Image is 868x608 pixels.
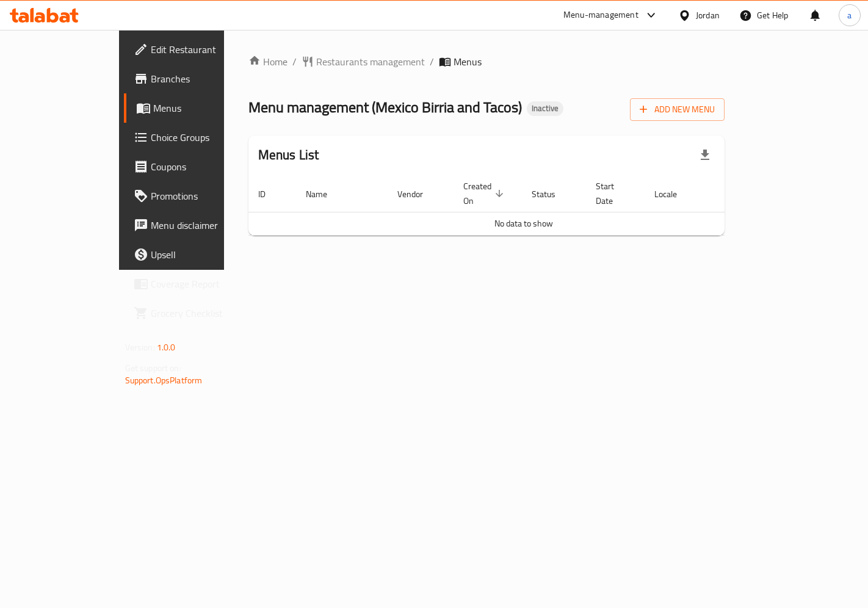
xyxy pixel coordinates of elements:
[153,101,254,115] span: Menus
[125,372,203,388] a: Support.OpsPlatform
[124,152,264,181] a: Coupons
[248,93,522,121] span: Menu management ( Mexico Birria and Tacos )
[563,8,638,23] div: Menu-management
[124,35,264,64] a: Edit Restaurant
[124,240,264,269] a: Upsell
[463,179,507,208] span: Created On
[430,54,434,69] li: /
[258,146,319,164] h2: Menus List
[630,98,725,121] button: Add New Menu
[494,215,553,231] span: No data to show
[124,211,264,240] a: Menu disclaimer
[151,159,254,174] span: Coupons
[316,54,425,69] span: Restaurants management
[292,54,297,69] li: /
[124,299,264,328] a: Grocery Checklist
[847,9,852,22] span: a
[157,339,176,355] span: 1.0.0
[151,306,254,320] span: Grocery Checklist
[654,187,693,201] span: Locale
[690,140,720,170] div: Export file
[151,42,254,57] span: Edit Restaurant
[151,71,254,86] span: Branches
[454,54,482,69] span: Menus
[306,187,343,201] span: Name
[258,187,281,201] span: ID
[248,54,725,69] nav: breadcrumb
[151,218,254,233] span: Menu disclaimer
[151,130,254,145] span: Choice Groups
[151,189,254,203] span: Promotions
[124,181,264,211] a: Promotions
[248,175,799,236] table: enhanced table
[532,187,571,201] span: Status
[125,360,181,376] span: Get support on:
[124,93,264,123] a: Menus
[124,269,264,299] a: Coverage Report
[124,64,264,93] a: Branches
[596,179,630,208] span: Start Date
[124,123,264,152] a: Choice Groups
[696,9,720,22] div: Jordan
[248,54,288,69] a: Home
[125,339,155,355] span: Version:
[527,101,563,116] div: Inactive
[151,277,254,291] span: Coverage Report
[151,247,254,262] span: Upsell
[397,187,439,201] span: Vendor
[302,54,425,69] a: Restaurants management
[707,175,799,212] th: Actions
[640,102,715,117] span: Add New Menu
[527,103,563,114] span: Inactive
